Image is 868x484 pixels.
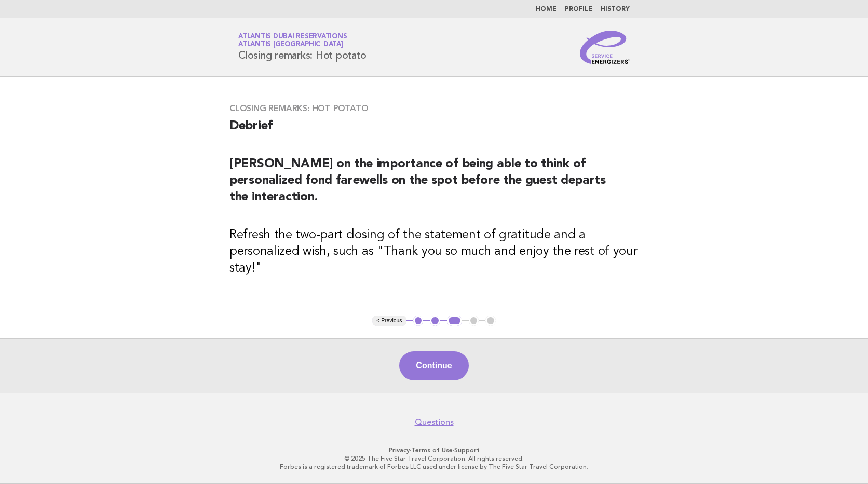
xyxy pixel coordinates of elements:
a: Terms of Use [411,447,453,454]
img: Service Energizers [580,31,630,64]
button: 2 [430,316,440,326]
h2: [PERSON_NAME] on the importance of being able to think of personalized fond farewells on the spot... [229,156,639,214]
a: History [601,6,630,12]
span: Atlantis [GEOGRAPHIC_DATA] [238,42,343,48]
a: Home [536,6,557,12]
p: © 2025 The Five Star Travel Corporation. All rights reserved. [116,454,752,463]
h3: Refresh the two-part closing of the statement of gratitude and a personalized wish, such as "Than... [229,227,639,277]
h1: Closing remarks: Hot potato [238,34,366,61]
h2: Debrief [229,118,639,143]
h3: Closing remarks: Hot potato [229,103,639,114]
a: Questions [415,417,454,427]
a: Profile [565,6,592,12]
button: 1 [413,316,424,326]
button: < Previous [372,316,406,326]
button: 3 [447,316,462,326]
p: · · [116,446,752,454]
a: Privacy [389,447,410,454]
p: Forbes is a registered trademark of Forbes LLC used under license by The Five Star Travel Corpora... [116,463,752,471]
a: Support [454,447,480,454]
a: Atlantis Dubai ReservationsAtlantis [GEOGRAPHIC_DATA] [238,33,347,48]
button: Continue [399,351,468,380]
